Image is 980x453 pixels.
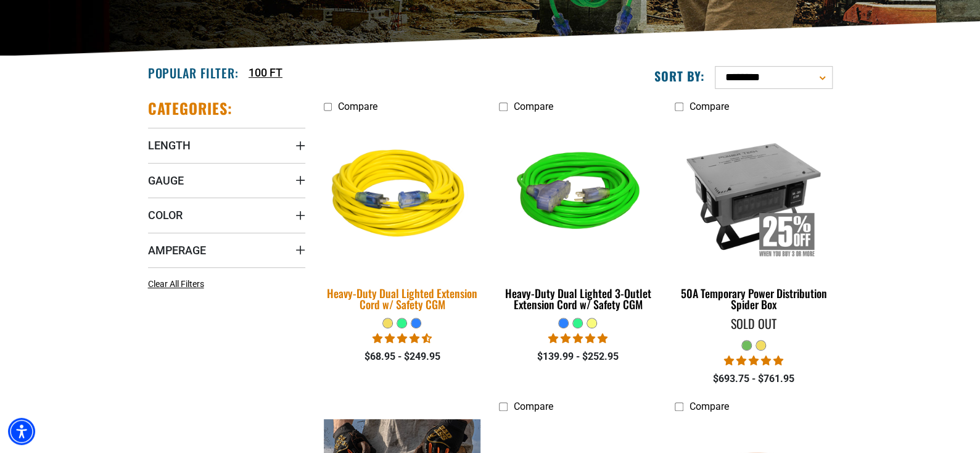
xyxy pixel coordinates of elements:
[499,118,656,317] a: neon green Heavy-Duty Dual Lighted 3-Outlet Extension Cord w/ Safety CGM
[148,163,305,197] summary: Gauge
[148,208,183,222] span: Color
[148,99,233,118] h2: Categories:
[324,349,481,364] div: $68.95 - $249.95
[654,68,705,84] label: Sort by:
[148,243,206,257] span: Amperage
[148,65,239,81] h2: Popular Filter:
[513,401,553,412] span: Compare
[499,288,656,310] div: Heavy-Duty Dual Lighted 3-Outlet Extension Cord w/ Safety CGM
[324,288,481,310] div: Heavy-Duty Dual Lighted Extension Cord w/ Safety CGM
[499,349,656,364] div: $139.99 - $252.95
[8,418,35,445] div: Accessibility Menu
[676,125,831,267] img: 50A Temporary Power Distribution Spider Box
[337,101,377,112] span: Compare
[316,117,488,275] img: yellow
[724,355,783,367] span: 5.00 stars
[500,125,656,267] img: neon green
[148,279,204,289] span: Clear All Filters
[675,118,832,317] a: 50A Temporary Power Distribution Spider Box 50A Temporary Power Distribution Spider Box
[148,197,305,232] summary: Color
[148,278,209,291] a: Clear All Filters
[249,64,282,81] a: 100 FT
[148,128,305,162] summary: Length
[373,333,432,344] span: 4.64 stars
[548,333,607,344] span: 4.92 stars
[148,173,184,188] span: Gauge
[148,233,305,267] summary: Amperage
[148,138,191,152] span: Length
[689,401,728,412] span: Compare
[513,101,553,112] span: Compare
[324,118,481,317] a: yellow Heavy-Duty Dual Lighted Extension Cord w/ Safety CGM
[689,101,728,112] span: Compare
[675,317,832,330] div: Sold Out
[675,372,832,386] div: $693.75 - $761.95
[675,288,832,310] div: 50A Temporary Power Distribution Spider Box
